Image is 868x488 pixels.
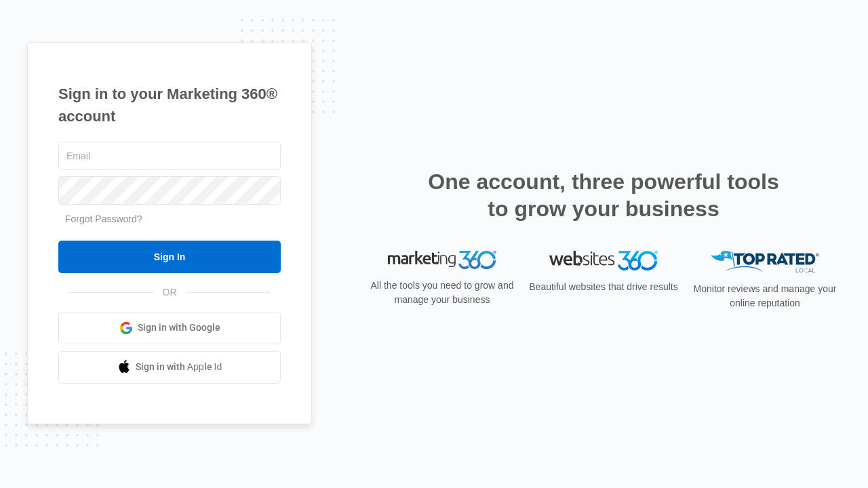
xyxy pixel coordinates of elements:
[136,360,222,374] span: Sign in with Apple Id
[549,251,658,270] img: Websites 360
[58,351,281,384] a: Sign in with Apple Id
[58,312,281,344] a: Sign in with Google
[153,285,186,300] span: OR
[58,241,281,273] input: Sign In
[366,279,518,307] p: All the tools you need to grow and manage your business
[388,251,496,270] img: Marketing 360
[424,168,783,222] h2: One account, three powerful tools to grow your business
[711,251,819,273] img: Top Rated Local
[528,280,679,294] p: Beautiful websites that drive results
[65,213,142,224] a: Forgot Password?
[58,83,281,127] h1: Sign in to your Marketing 360® account
[58,142,281,170] input: Email
[689,282,841,310] p: Monitor reviews and manage your online reputation
[138,321,220,335] span: Sign in with Google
